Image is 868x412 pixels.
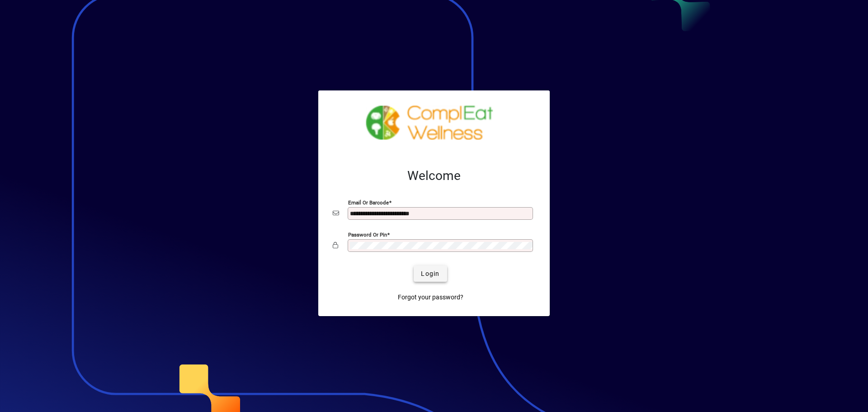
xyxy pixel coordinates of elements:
button: Login [414,265,447,282]
mat-label: Email or Barcode [348,199,389,206]
a: Forgot your password? [394,289,467,305]
h2: Welcome [333,168,535,184]
span: Forgot your password? [398,293,463,302]
span: Login [421,269,439,279]
mat-label: Password or Pin [348,232,387,238]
